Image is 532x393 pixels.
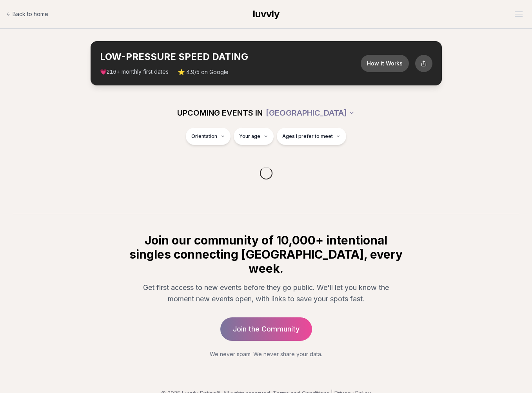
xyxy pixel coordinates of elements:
a: Back to home [6,6,48,22]
span: Ages I prefer to meet [282,133,333,139]
span: Orientation [191,133,217,139]
span: luvvly [253,8,280,20]
span: 💗 + monthly first dates [100,68,169,76]
span: UPCOMING EVENTS IN [177,107,263,118]
button: Open menu [512,8,526,20]
p: Get first access to new events before they go public. We'll let you know the moment new events op... [134,282,398,305]
span: ⭐ 4.9/5 on Google [178,68,229,76]
span: Back to home [13,10,48,18]
h2: Join our community of 10,000+ intentional singles connecting [GEOGRAPHIC_DATA], every week. [128,233,404,275]
button: Orientation [186,128,231,145]
a: luvvly [253,8,280,20]
button: [GEOGRAPHIC_DATA] [266,104,355,121]
span: 216 [107,69,116,75]
span: Your age [239,133,260,139]
button: Your age [234,128,274,145]
a: Join the Community [220,317,312,341]
p: We never spam. We never share your data. [128,350,404,358]
button: How it Works [361,55,409,72]
button: Ages I prefer to meet [277,128,346,145]
h2: LOW-PRESSURE SPEED DATING [100,51,361,63]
